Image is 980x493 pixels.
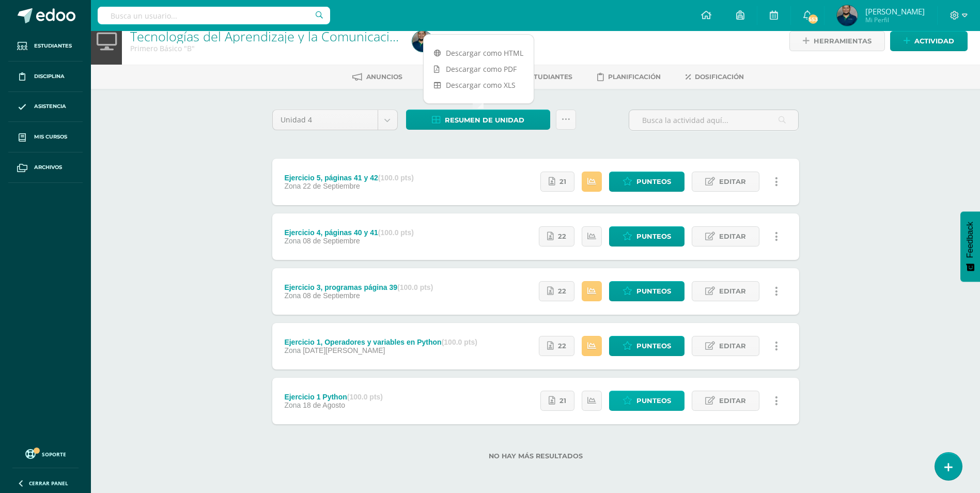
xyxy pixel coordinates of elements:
span: Zona [284,346,301,355]
a: Herramientas [789,31,885,51]
span: Punteos [636,172,671,191]
span: Editar [719,391,746,410]
strong: (100.0 pts) [378,228,414,237]
a: Dosificación [686,69,744,85]
div: Primero Básico 'B' [130,43,400,53]
a: 22 [539,226,574,246]
span: Editar [719,227,746,246]
span: Archivos [34,163,62,172]
span: Punteos [636,282,671,301]
span: 22 [558,282,566,301]
span: Unidad 4 [281,110,370,130]
a: Descargar como XLS [424,77,534,93]
a: 21 [540,172,574,192]
strong: (100.0 pts) [397,283,433,291]
span: Dosificación [695,73,744,81]
input: Busca un usuario... [98,7,330,24]
span: Punteos [636,391,671,410]
span: 553 [807,13,819,25]
span: 08 de Septiembre [303,291,360,300]
strong: (100.0 pts) [347,393,383,401]
span: Zona [284,237,301,245]
a: Resumen de unidad [406,110,550,130]
span: 21 [559,172,566,191]
span: Disciplina [34,72,65,81]
a: 22 [539,281,574,301]
a: Estudiantes [8,31,83,61]
span: Anuncios [366,73,402,81]
span: Feedback [966,222,975,258]
span: 08 de Septiembre [303,237,360,245]
span: Soporte [42,451,66,458]
a: Planificación [597,69,661,85]
span: Herramientas [814,32,872,51]
img: d8373e4dfd60305494891825aa241832.png [412,31,433,52]
span: [PERSON_NAME] [865,6,925,17]
a: Unidad 4 [273,110,397,130]
span: [DATE][PERSON_NAME] [303,346,385,355]
strong: (100.0 pts) [442,338,477,346]
a: Soporte [12,446,79,460]
span: Asistencia [34,102,66,111]
a: 21 [540,391,574,411]
span: 18 de Agosto [303,401,345,409]
span: 21 [559,391,566,410]
span: Editar [719,336,746,356]
a: Estudiantes [510,69,572,85]
span: Mis cursos [34,133,67,141]
span: Actividad [914,32,954,51]
span: Planificación [608,73,661,81]
a: Punteos [609,281,685,301]
label: No hay más resultados [272,452,799,460]
a: Actividad [890,31,968,51]
span: Zona [284,401,301,409]
div: Ejercicio 1 Python [284,393,383,401]
a: Punteos [609,336,685,356]
span: Estudiantes [525,73,572,81]
div: Ejercicio 1, Operadores y variables en Python [284,338,477,346]
a: Anuncios [352,69,402,85]
a: Punteos [609,391,685,411]
span: Mi Perfil [865,16,925,24]
a: Punteos [609,172,685,192]
span: Punteos [636,227,671,246]
a: Disciplina [8,61,83,92]
span: 22 [558,336,566,356]
span: 22 [558,227,566,246]
span: Cerrar panel [29,480,68,487]
div: Ejercicio 4, páginas 40 y 41 [284,228,414,237]
button: Feedback - Mostrar encuesta [960,211,980,282]
span: Zona [284,182,301,190]
a: Descargar como PDF [424,61,534,77]
div: Ejercicio 3, programas página 39 [284,283,433,291]
span: Editar [719,172,746,191]
a: Tecnologías del Aprendizaje y la Comunicación [130,27,405,45]
a: Asistencia [8,92,83,122]
div: Ejercicio 5, páginas 41 y 42 [284,174,414,182]
a: Archivos [8,152,83,183]
span: Editar [719,282,746,301]
span: Estudiantes [34,42,72,50]
span: Resumen de unidad [445,111,524,130]
input: Busca la actividad aquí... [629,110,798,130]
span: Zona [284,291,301,300]
span: 22 de Septiembre [303,182,360,190]
h1: Tecnologías del Aprendizaje y la Comunicación [130,29,400,43]
a: Descargar como HTML [424,45,534,61]
a: 22 [539,336,574,356]
span: Punteos [636,336,671,356]
img: d8373e4dfd60305494891825aa241832.png [837,5,858,26]
a: Punteos [609,226,685,246]
strong: (100.0 pts) [378,174,414,182]
a: Mis cursos [8,122,83,152]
